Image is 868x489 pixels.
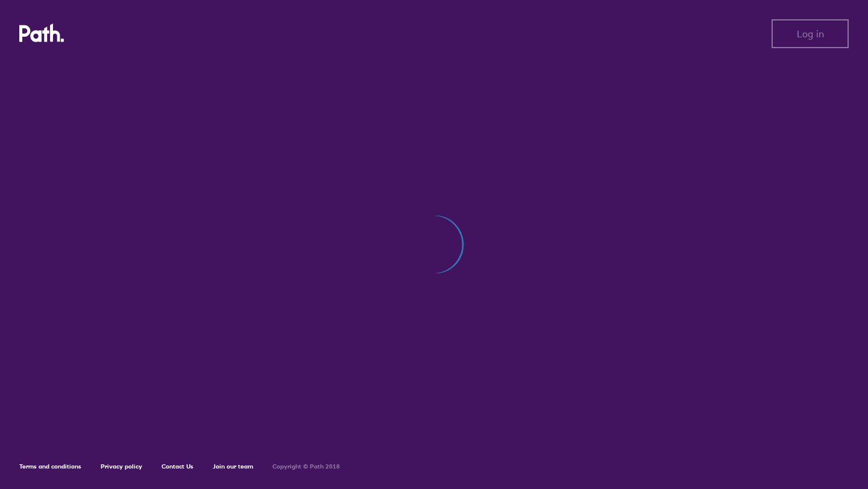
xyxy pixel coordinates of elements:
[101,463,142,470] a: Privacy policy
[162,463,193,470] a: Contact Us
[213,463,253,470] a: Join our team
[272,463,340,470] h6: Copyright © Path 2018
[772,19,849,48] button: Log in
[19,463,81,470] a: Terms and conditions
[797,28,824,39] span: Log in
